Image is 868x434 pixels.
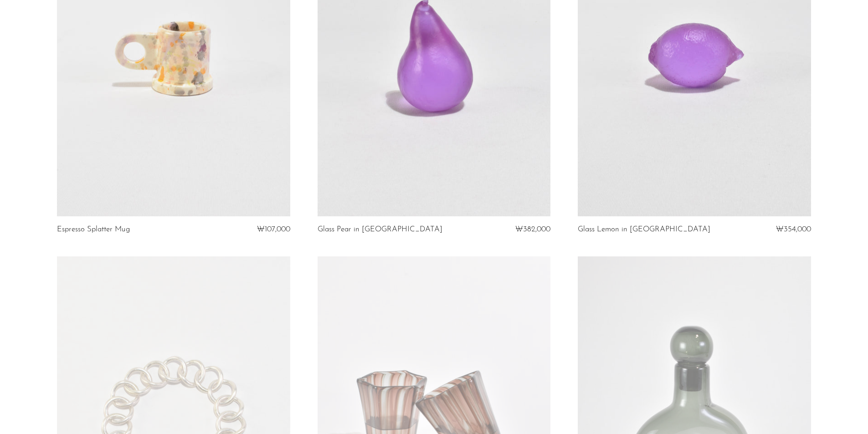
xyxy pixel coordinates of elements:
[515,225,550,233] span: ₩382,000
[57,225,130,234] a: Espresso Splatter Mug
[318,225,442,234] a: Glass Pear in [GEOGRAPHIC_DATA]
[257,225,290,233] span: ₩107,000
[578,225,710,234] a: Glass Lemon in [GEOGRAPHIC_DATA]
[776,225,811,233] span: ₩354,000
